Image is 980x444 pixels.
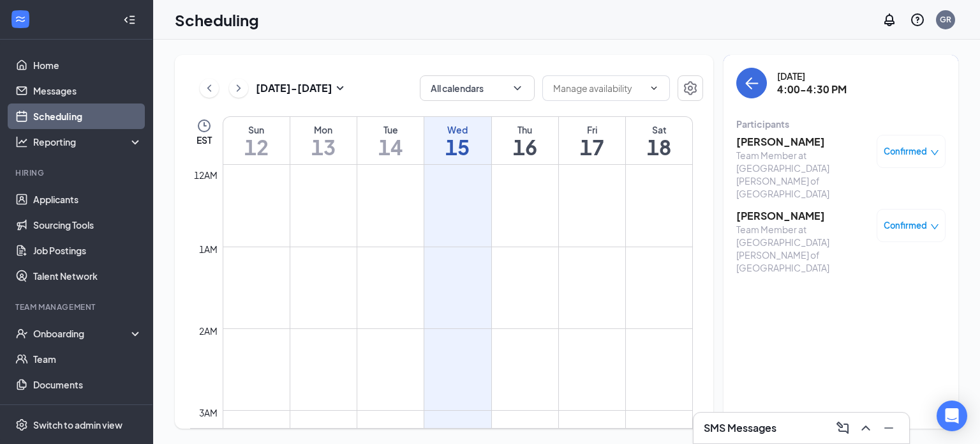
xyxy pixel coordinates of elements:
button: ComposeMessage [833,418,853,438]
a: October 14, 2025 [357,117,424,164]
h1: 15 [424,136,491,158]
button: back-button [736,68,767,98]
button: All calendarsChevronDown [420,75,535,101]
svg: ChevronDown [511,82,524,95]
h3: [PERSON_NAME] [736,135,870,149]
h3: [PERSON_NAME] [736,209,870,223]
a: Applicants [33,187,142,212]
a: October 16, 2025 [492,117,558,164]
div: 2am [197,324,220,338]
h1: 16 [492,136,558,158]
div: Mon [290,123,357,136]
span: down [930,222,939,231]
span: down [930,148,939,157]
button: ChevronRight [229,79,248,98]
svg: Settings [15,418,28,431]
a: Talent Network [33,263,142,289]
svg: WorkstreamLogo [14,13,27,26]
div: Tue [357,123,424,136]
svg: Collapse [123,13,136,26]
span: Confirmed [884,145,927,158]
button: ChevronUp [856,418,876,438]
svg: ChevronDown [649,83,659,93]
div: Hiring [15,167,140,178]
h1: 13 [290,136,357,158]
div: Sat [626,123,692,136]
a: Documents [33,372,142,397]
a: October 12, 2025 [223,117,290,164]
div: Reporting [33,135,143,148]
div: Switch to admin view [33,418,122,431]
div: Team Member at [GEOGRAPHIC_DATA][PERSON_NAME] of [GEOGRAPHIC_DATA] [736,223,870,274]
h3: [DATE] - [DATE] [256,81,332,95]
div: 12am [191,168,220,182]
svg: Notifications [882,12,897,27]
h1: 17 [559,136,625,158]
div: 3am [197,406,220,420]
a: October 18, 2025 [626,117,692,164]
div: 1am [197,242,220,256]
svg: Clock [197,118,212,134]
a: Scheduling [33,103,142,129]
div: Onboarding [33,327,131,340]
div: GR [940,14,951,25]
a: October 17, 2025 [559,117,625,164]
svg: QuestionInfo [910,12,925,27]
svg: ChevronRight [232,80,245,96]
h1: 14 [357,136,424,158]
a: October 13, 2025 [290,117,357,164]
div: Team Member at [GEOGRAPHIC_DATA][PERSON_NAME] of [GEOGRAPHIC_DATA] [736,149,870,200]
div: Sun [223,123,290,136]
svg: Minimize [881,420,896,436]
h1: 12 [223,136,290,158]
svg: Analysis [15,135,28,148]
a: Home [33,52,142,78]
button: Settings [678,75,703,101]
a: October 15, 2025 [424,117,491,164]
svg: SmallChevronDown [332,80,348,96]
svg: Settings [683,80,698,96]
a: Job Postings [33,238,142,263]
button: ChevronLeft [200,79,219,98]
button: Minimize [879,418,899,438]
a: Sourcing Tools [33,212,142,238]
a: SurveysCrown [33,397,142,423]
a: Messages [33,78,142,103]
svg: UserCheck [15,327,28,340]
svg: ComposeMessage [835,420,850,436]
div: Participants [736,118,946,130]
div: Team Management [15,302,140,312]
h1: 18 [626,136,692,158]
span: EST [197,134,212,146]
div: Fri [559,123,625,136]
div: Thu [492,123,558,136]
h3: 4:00-4:30 PM [777,82,847,96]
div: Wed [424,123,491,136]
input: Manage availability [553,81,644,95]
h3: SMS Messages [704,421,776,435]
a: Team [33,346,142,372]
span: Confirmed [884,219,927,232]
div: [DATE] [777,70,847,82]
svg: ChevronLeft [203,80,216,96]
h1: Scheduling [175,9,259,31]
svg: ChevronUp [858,420,873,436]
svg: ArrowLeft [744,75,759,91]
div: Open Intercom Messenger [937,401,967,431]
